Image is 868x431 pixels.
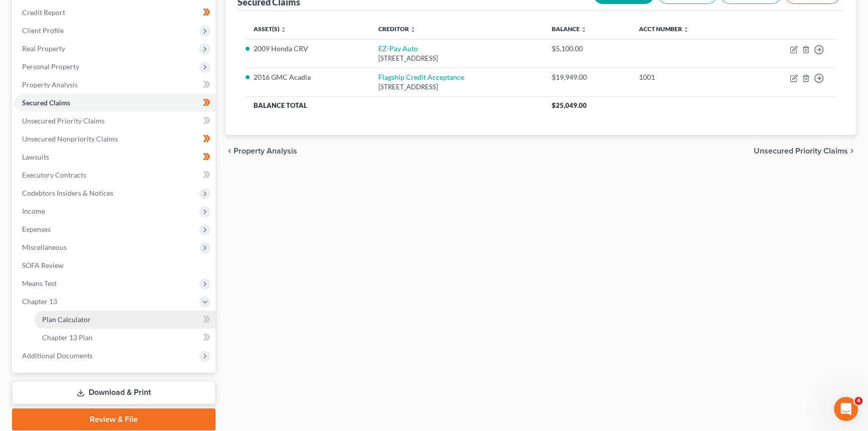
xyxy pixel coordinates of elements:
span: Expenses [22,225,51,233]
span: 4 [854,397,862,405]
div: $5,100.00 [552,44,623,54]
a: Unsecured Nonpriority Claims [14,130,215,148]
div: [STREET_ADDRESS] [378,82,536,92]
iframe: Intercom live chat [834,397,858,421]
button: Unsecured Priority Claims chevron_right [754,147,856,155]
span: Real Property [22,44,65,53]
i: chevron_right [848,147,856,155]
a: Chapter 13 Plan [34,329,215,347]
span: Secured Claims [22,98,70,107]
span: Miscellaneous [22,243,67,251]
span: Lawsuits [22,153,49,161]
span: Unsecured Priority Claims [22,116,105,125]
span: Chapter 13 [22,297,57,306]
a: EZ-Pay Auto [378,44,418,53]
a: Lawsuits [14,148,215,166]
a: SOFA Review [14,256,215,274]
li: 2016 GMC Acadia [254,72,362,82]
a: Balance unfold_more [552,25,587,33]
span: Means Test [22,279,57,288]
div: $19,949.00 [552,72,623,82]
i: unfold_more [281,27,287,33]
a: Credit Report [14,4,215,22]
li: 2009 Honda CRV [254,44,362,54]
i: unfold_more [683,27,689,33]
span: Executory Contracts [22,171,86,179]
span: Unsecured Priority Claims [754,147,848,155]
span: $25,049.00 [552,101,587,109]
th: Balance Total [246,96,544,114]
a: Property Analysis [14,76,215,94]
span: Chapter 13 Plan [42,333,93,342]
a: Asset(s) unfold_more [254,25,287,33]
a: Flagship Credit Acceptance [378,73,464,81]
a: Executory Contracts [14,166,215,184]
a: Acct Number unfold_more [639,25,689,33]
span: Codebtors Insiders & Notices [22,189,113,197]
span: Income [22,207,45,215]
a: Secured Claims [14,94,215,112]
a: Review & File [12,408,215,430]
span: SOFA Review [22,261,64,269]
i: unfold_more [410,27,416,33]
a: Unsecured Priority Claims [14,112,215,130]
span: Property Analysis [22,80,78,89]
span: Additional Documents [22,351,93,360]
div: 1001 [639,72,736,82]
span: Personal Property [22,62,79,71]
a: Download & Print [12,381,215,404]
span: Property Analysis [234,147,297,155]
a: Creditor unfold_more [378,25,416,33]
button: chevron_left Property Analysis [226,147,297,155]
span: Credit Report [22,8,65,17]
i: chevron_left [226,147,234,155]
span: Unsecured Nonpriority Claims [22,134,118,143]
i: unfold_more [581,27,587,33]
span: Client Profile [22,26,64,35]
a: Plan Calculator [34,311,215,329]
div: [STREET_ADDRESS] [378,54,536,63]
span: Plan Calculator [42,315,91,324]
